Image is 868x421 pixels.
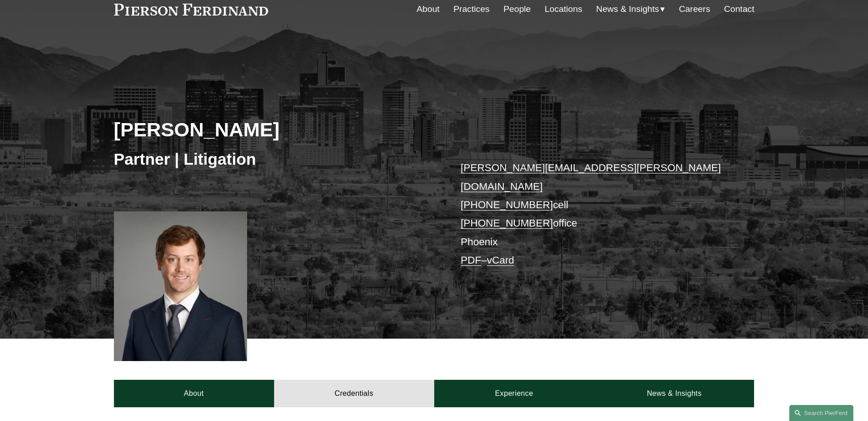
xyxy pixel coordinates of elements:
[545,0,582,18] a: Locations
[114,380,274,407] a: About
[487,254,514,266] a: vCard
[114,118,434,141] h2: [PERSON_NAME]
[461,199,553,210] a: [PHONE_NUMBER]
[274,380,434,407] a: Credentials
[417,0,440,18] a: About
[453,0,490,18] a: Practices
[596,0,665,18] a: folder dropdown
[461,162,721,192] a: [PERSON_NAME][EMAIL_ADDRESS][PERSON_NAME][DOMAIN_NAME]
[503,0,531,18] a: People
[461,217,553,229] a: [PHONE_NUMBER]
[461,159,728,270] p: cell office Phoenix –
[461,254,481,266] a: PDF
[596,1,659,17] span: News & Insights
[724,0,754,18] a: Contact
[789,405,853,421] a: Search this site
[594,380,754,407] a: News & Insights
[434,380,594,407] a: Experience
[679,0,710,18] a: Careers
[114,149,434,169] h3: Partner | Litigation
